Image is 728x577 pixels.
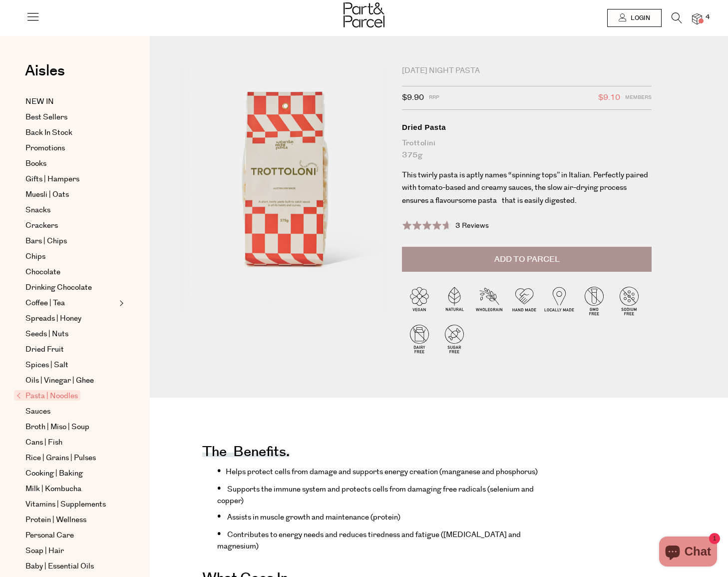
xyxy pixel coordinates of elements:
span: Crackers [25,220,58,232]
span: RRP [429,91,439,104]
span: Contributes to energy needs and reduces tiredness and fatigue ([MEDICAL_DATA] and magnesium) [217,530,521,552]
img: P_P-ICONS-Live_Bec_V11_Sugar_Free.svg [437,321,472,356]
span: Spreads | Honey [25,313,81,325]
span: Add to Parcel [494,254,560,265]
span: Pasta | Noodles [14,390,80,401]
a: Spreads | Honey [25,313,116,325]
span: Members [625,91,652,104]
span: Oils | Vinegar | Ghee [25,375,94,387]
button: Add to Parcel [402,247,652,272]
a: Muesli | Oats [25,189,116,201]
span: This twirly pasta is aptly names “spinning tops” in Italian. Perfectly paired with tomato-based a... [402,170,648,206]
a: Spices | Salt [25,359,116,371]
a: Broth | Miso | Soup [25,421,116,433]
span: $9.90 [402,91,424,104]
a: Vitamins | Supplements [25,499,116,511]
span: Helps protect cells from damage and supports energy creation (manganese and phosphorus) [226,467,538,477]
button: Expand/Collapse Coffee | Tea [117,297,124,309]
a: Cans | Fish [25,437,116,449]
a: Aisles [25,63,65,88]
span: Coffee | Tea [25,297,65,309]
div: Dried Pasta [402,122,652,132]
span: Supports the immune system and protects cells from damaging free radicals (selenium and copper) [217,484,534,506]
span: Snacks [25,204,50,216]
span: Baby | Essential Oils [25,561,94,573]
img: P_P-ICONS-Live_Bec_V11_GMO_Free.svg [577,283,612,318]
img: P_P-ICONS-Live_Bec_V11_Dairy_Free.svg [402,321,437,356]
a: Snacks [25,204,116,216]
a: Login [607,9,662,27]
span: Broth | Miso | Soup [25,421,89,433]
a: Baby | Essential Oils [25,561,116,573]
img: P_P-ICONS-Live_Bec_V11_Wholegrain.svg [472,283,507,318]
a: Sauces [25,406,116,418]
img: P_P-ICONS-Live_Bec_V11_Vegan.svg [402,283,437,318]
span: $9.10 [598,91,620,104]
span: Spices | Salt [25,359,68,371]
a: Chocolate [25,266,116,278]
inbox-online-store-chat: Shopify online store chat [656,537,720,569]
span: Drinking Chocolate [25,282,92,294]
a: Books [25,158,116,170]
a: Crackers [25,220,116,232]
span: Milk | Kombucha [25,483,81,495]
a: Oils | Vinegar | Ghee [25,375,116,387]
span: Chips [25,251,45,263]
a: Gifts | Hampers [25,173,116,185]
a: Personal Care [25,530,116,542]
a: Bars | Chips [25,235,116,247]
span: Personal Care [25,530,74,542]
span: Vitamins | Supplements [25,499,106,511]
a: Drinking Chocolate [25,282,116,294]
span: NEW IN [25,96,54,108]
span: Gifts | Hampers [25,173,79,185]
span: Best Sellers [25,111,67,123]
a: Coffee | Tea [25,297,116,309]
span: Books [25,158,46,170]
img: Part&Parcel [344,2,384,27]
img: P_P-ICONS-Live_Bec_V11_Sodium_Free.svg [612,283,647,318]
span: Promotions [25,142,65,154]
img: P_P-ICONS-Live_Bec_V11_Locally_Made_2.svg [542,283,577,318]
div: [DATE] Night Pasta [402,66,652,76]
a: Soap | Hair [25,545,116,557]
a: Rice | Grains | Pulses [25,452,116,464]
a: Protein | Wellness [25,514,116,526]
span: Muesli | Oats [25,189,69,201]
a: 4 [692,13,702,24]
span: Assists in muscle growth and maintenance (protein) [227,512,400,523]
span: Seeds | Nuts [25,328,68,340]
span: Protein | Wellness [25,514,86,526]
a: Chips [25,251,116,263]
span: Rice | Grains | Pulses [25,452,96,464]
img: P_P-ICONS-Live_Bec_V11_Natural.svg [437,283,472,318]
a: Promotions [25,142,116,154]
a: Pasta | Noodles [16,390,116,402]
a: Cooking | Baking [25,468,116,480]
span: Cooking | Baking [25,468,83,480]
h4: The benefits. [202,450,290,457]
span: Dried Fruit [25,344,64,356]
a: Milk | Kombucha [25,483,116,495]
span: Soap | Hair [25,545,64,557]
a: Back In Stock [25,127,116,139]
span: Sauces [25,406,50,418]
span: 4 [703,13,712,22]
a: Best Sellers [25,111,116,123]
span: Chocolate [25,266,60,278]
span: 3 Reviews [455,221,489,231]
span: Cans | Fish [25,437,62,449]
span: Bars | Chips [25,235,67,247]
a: Seeds | Nuts [25,328,116,340]
a: NEW IN [25,96,116,108]
span: Login [628,14,650,22]
div: Trottolini 375g [402,137,652,161]
img: P_P-ICONS-Live_Bec_V11_Handmade.svg [507,283,542,318]
span: Aisles [25,60,65,82]
img: Dried Pasta [180,66,387,311]
a: Dried Fruit [25,344,116,356]
span: Back In Stock [25,127,72,139]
